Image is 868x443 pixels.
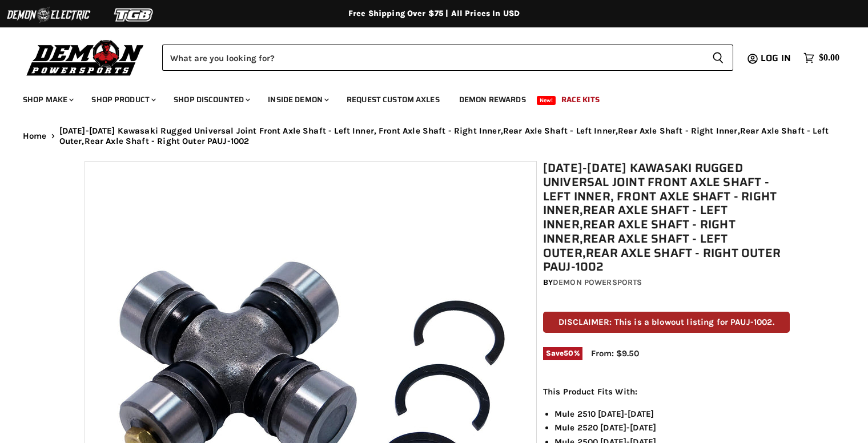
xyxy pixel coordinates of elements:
[23,37,148,78] img: Demon Powersports
[451,88,535,111] a: Demon Rewards
[59,126,845,146] span: [DATE]-[DATE] Kawasaki Rugged Universal Joint Front Axle Shaft - Left Inner, Front Axle Shaft - R...
[543,276,790,289] div: by
[543,385,790,398] p: This Product Fits With:
[91,4,177,26] img: TGB Logo 2
[543,312,790,333] p: DISCLAIMER: This is a blowout listing for PAUJ-1002.
[798,50,845,66] a: $0.00
[761,51,791,65] span: Log in
[6,4,91,26] img: Demon Electric Logo 2
[703,45,733,71] button: Search
[338,88,448,111] a: Request Custom Axles
[23,131,47,141] a: Home
[756,53,798,63] a: Log in
[162,45,733,71] form: Product
[554,421,790,434] li: Mule 2520 [DATE]-[DATE]
[162,45,703,71] input: Search
[14,88,81,111] a: Shop Make
[819,53,839,63] span: $0.00
[553,277,642,287] a: Demon Powersports
[553,88,608,111] a: Race Kits
[14,83,837,111] ul: Main menu
[543,161,790,274] h1: [DATE]-[DATE] Kawasaki Rugged Universal Joint Front Axle Shaft - Left Inner, Front Axle Shaft - R...
[554,407,790,421] li: Mule 2510 [DATE]-[DATE]
[259,88,336,111] a: Inside Demon
[83,88,163,111] a: Shop Product
[564,349,573,357] span: 50
[537,96,556,105] span: New!
[591,348,639,359] span: From: $9.50
[543,347,582,360] span: Save %
[165,88,257,111] a: Shop Discounted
